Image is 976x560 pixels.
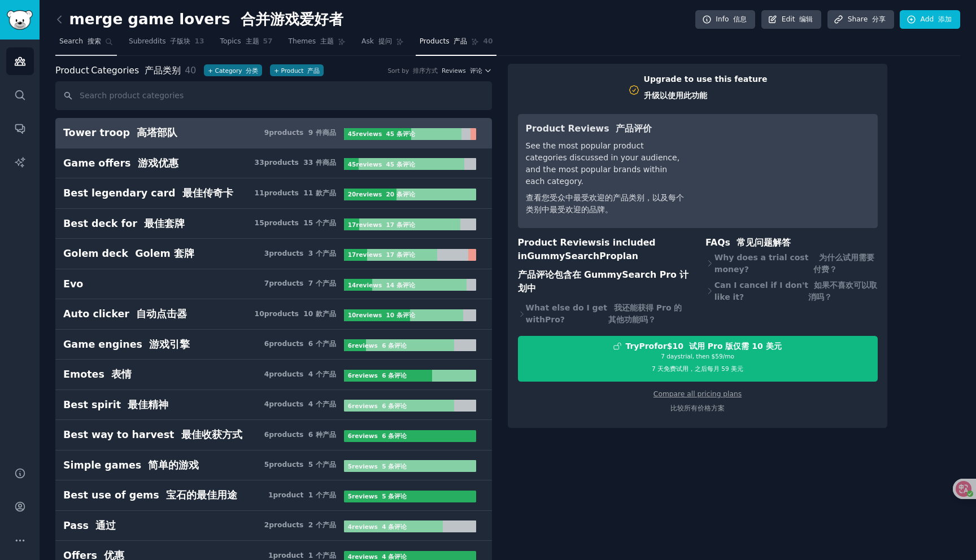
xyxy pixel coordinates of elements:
[55,33,117,56] a: Search 搜索
[382,403,407,409] font: 6 条评论
[382,372,407,379] font: 6 条评论
[55,81,492,110] input: Search product categories
[695,10,755,29] a: Info 信息
[348,191,415,198] b: 20 review s
[145,65,181,76] font: 产品类别
[308,370,336,378] font: 4 个产品
[938,15,952,23] font: 添加
[386,130,415,137] font: 45 条评论
[241,11,343,28] font: 合并游戏爱好者
[386,221,415,228] font: 17 条评论
[55,269,492,300] a: Evo7products 7 个产品14reviews 14 条评论
[270,64,324,76] a: +Product 产品
[616,123,652,134] font: 产品评价
[166,489,237,501] font: 宝石的最佳用途
[348,221,415,228] b: 17 review s
[129,37,191,47] span: Subreddits
[264,279,336,289] div: 7 product s
[55,11,343,29] h2: merge game lovers
[442,67,482,75] span: Reviews
[386,282,415,288] font: 14 条评论
[348,403,407,409] b: 6 review s
[483,37,493,47] span: 40
[55,64,89,78] span: Product
[63,398,168,412] div: Best spirit
[358,33,408,56] a: Ask 提问
[263,37,273,47] span: 57
[55,360,492,390] a: Emotes 表情4products 4 个产品6reviews 6 条评论
[303,219,335,227] font: 15 个产品
[705,236,878,250] h3: FAQs
[348,523,407,530] b: 4 review s
[518,269,689,294] font: 产品评论包含在 GummySearch Pro 计划中
[59,37,101,47] span: Search
[208,67,213,75] span: +
[813,253,874,274] font: 为什么试用需要付费？
[125,33,208,56] a: Subreddits 子版块13
[55,511,492,541] a: Pass 通过2products 2 个产品4reviews 4 条评论
[308,521,336,529] font: 2 个产品
[470,67,482,74] font: 评论
[255,189,336,199] div: 11 product s
[454,37,467,45] font: 产品
[348,282,415,288] b: 14 review s
[737,237,791,248] font: 常见问题解答
[348,161,415,168] b: 45 review s
[55,480,492,511] a: Best use of gems 宝石的最佳用途1product 1 个产品5reviews 5 条评论
[382,523,407,530] font: 4 条评论
[264,460,336,470] div: 5 product s
[138,158,178,169] font: 游戏优惠
[7,10,33,30] img: GummySearch logo
[264,520,336,531] div: 2 product s
[308,400,336,408] font: 4 个产品
[308,340,336,348] font: 6 个产品
[63,307,187,321] div: Auto clicker
[644,73,768,106] div: Upgrade to use this feature
[144,218,185,229] font: 最佳套牌
[148,460,199,471] font: 简单的游戏
[55,118,492,148] a: Tower troop 高塔部队9products 9 件商品45reviews 45 条评论
[170,37,190,45] font: 子版块
[348,130,415,137] b: 45 review s
[348,312,415,318] b: 10 review s
[348,372,407,379] b: 6 review s
[246,67,258,74] font: 分类
[378,37,392,45] font: 提问
[442,67,492,75] button: Reviews 评论
[518,236,690,300] h3: Product Reviews is included in plan
[264,339,336,349] div: 6 product s
[255,309,336,320] div: 10 product s
[307,67,320,74] font: 产品
[255,158,336,168] div: 33 product s
[386,251,415,258] font: 17 条评论
[308,461,336,469] font: 5 个产品
[128,399,168,410] font: 最佳精神
[382,463,407,470] font: 5 条评论
[303,159,335,167] font: 33 件商品
[216,33,277,56] a: Topics 主题57
[264,249,336,259] div: 3 product s
[308,552,336,559] font: 1 个产品
[137,127,177,138] font: 高塔部队
[194,37,204,47] span: 13
[63,338,190,352] div: Game engines
[220,37,259,47] span: Topics
[55,148,492,179] a: Game offers 游戏优惠33products 33 件商品45reviews 45 条评论
[308,491,336,499] font: 1 个产品
[55,390,492,421] a: Best spirit 最佳精神4products 4 个产品6reviews 6 条评论
[670,404,725,412] font: 比较所有价格方案
[55,178,492,209] a: Best legendary card 最佳传奇卡11products 11 款产品20reviews 20 条评论
[264,430,336,440] div: 6 product s
[386,191,415,198] font: 20 条评论
[55,420,492,450] a: Best way to harvest 最佳收获方式6products 6 种产品6reviews 6 条评论
[705,277,878,305] div: Can I cancel if I don't like it?
[413,67,438,74] font: 排序方式
[63,277,83,291] div: Evo
[55,299,492,330] a: Auto clicker 自动点击器10products 10 款产品10reviews 10 条评论
[274,67,279,75] span: +
[416,33,497,56] a: Products 产品40
[644,91,707,100] font: 升级以使用此功能
[382,342,407,349] font: 6 条评论
[63,428,242,442] div: Best way to harvest
[518,336,878,382] button: TryProfor$10 试用 Pro 版仅需 10 美元7 daystrial, then $59/mo7 天免费试用，之后每月 59 美元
